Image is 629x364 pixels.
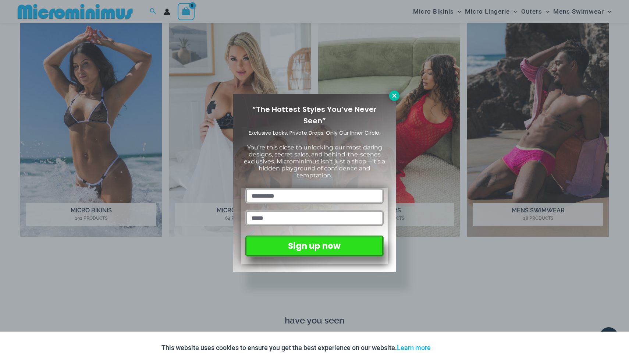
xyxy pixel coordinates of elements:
button: Sign up now [245,236,383,257]
span: “The Hottest Styles You’ve Never Seen” [252,104,377,126]
span: Exclusive Looks. Private Drops. Only Our Inner Circle. [249,129,380,137]
button: Close [389,91,399,101]
p: This website uses cookies to ensure you get the best experience on our website. [161,342,431,353]
a: Learn more [397,344,431,351]
span: You’re this close to unlocking our most daring designs, secret sales, and behind-the-scenes exclu... [244,144,385,179]
button: Accept [436,339,468,357]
